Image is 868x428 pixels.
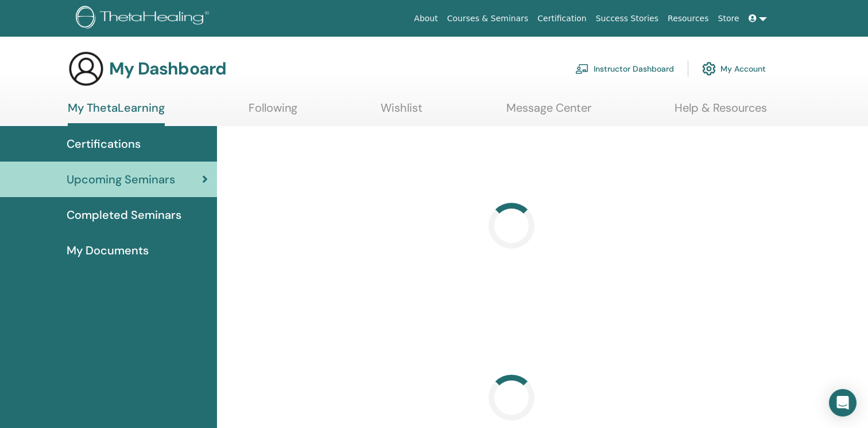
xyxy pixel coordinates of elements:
[575,56,674,81] a: Instructor Dashboard
[702,59,716,78] img: cog.svg
[249,101,297,123] a: Following
[67,242,149,259] span: My Documents
[109,58,226,79] h3: My Dashboard
[663,8,714,29] a: Resources
[702,56,766,81] a: My Account
[506,101,591,123] a: Message Center
[575,64,589,74] img: chalkboard-teacher.svg
[675,101,767,123] a: Help & Resources
[381,101,423,123] a: Wishlist
[443,8,533,29] a: Courses & Seminars
[67,206,181,223] span: Completed Seminars
[76,6,213,32] img: logo.png
[67,171,175,188] span: Upcoming Seminars
[533,8,591,29] a: Certification
[829,389,857,417] div: Open Intercom Messenger
[409,8,442,29] a: About
[714,8,744,29] a: Store
[591,8,663,29] a: Success Stories
[67,135,141,152] span: Certifications
[68,50,104,87] img: generic-user-icon.jpg
[68,101,165,126] a: My ThetaLearning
